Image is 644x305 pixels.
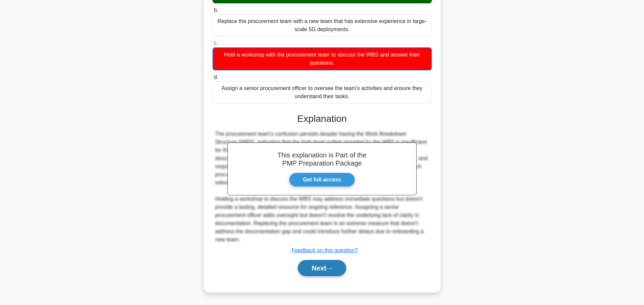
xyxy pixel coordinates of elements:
a: Get full access [289,173,355,187]
span: c. [214,40,218,46]
button: Next [298,260,346,276]
h3: Explanation [217,113,428,125]
a: Feedback on this question? [292,247,358,253]
div: Replace the procurement team with a new team that has extensive experience in large-scale 5G depl... [213,14,432,37]
span: d. [214,74,218,80]
div: Hold a workshop with the procurement team to discuss the WBS and answer their questions. [213,47,432,70]
span: b. [214,7,218,13]
div: The procurement team's confusion persists despite having the Work Breakdown Structure (WBS), indi... [215,130,429,244]
div: Assign a senior procurement officer to oversee the team's activities and ensure they understand t... [213,81,432,104]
